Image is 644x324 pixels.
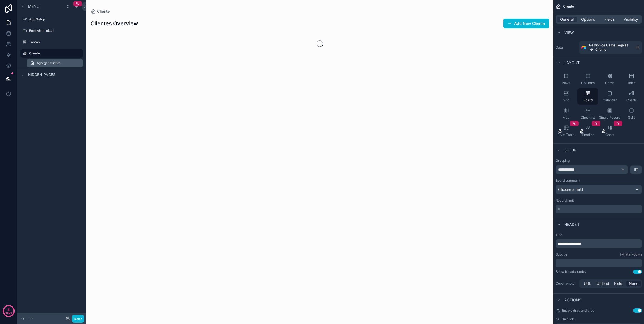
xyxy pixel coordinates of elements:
[579,41,642,54] a: Gestión de Casos LegalesCliente
[626,98,637,102] span: Charts
[599,71,620,87] button: Cards
[556,88,576,105] button: Grid
[581,81,595,85] span: Columns
[556,45,577,50] label: Data
[577,123,598,139] button: Timeline
[556,158,570,163] label: Grouping
[20,15,83,24] a: App Setup
[556,270,586,274] div: Show breadcrumbs
[563,115,569,120] span: Map
[20,26,83,35] a: Entrevista Inicial
[20,49,83,58] a: Cliente
[604,17,615,22] span: Fields
[628,115,635,120] span: Split
[563,98,569,102] span: Grid
[556,239,642,248] div: scrollable content
[583,98,593,102] span: Board
[556,123,576,139] button: Pivot Table
[29,51,80,56] label: Cliente
[605,81,614,85] span: Cards
[29,40,82,44] label: Tareas
[556,281,577,286] label: Cover photo
[599,106,620,122] button: Single Record
[621,106,642,122] button: Split
[581,133,594,137] span: Timeline
[28,72,56,77] span: Hidden pages
[556,178,580,183] label: Board summary
[558,133,574,137] span: Pivot Table
[564,60,580,66] span: Layout
[29,29,82,33] label: Entrevista Inicial
[37,61,61,65] span: Agregar Cliente
[605,133,614,137] span: Gantt
[556,252,567,257] label: Subtitle
[7,307,10,312] p: 8
[599,123,620,139] button: Gantt
[556,106,576,122] button: Map
[564,222,579,227] span: Header
[72,315,84,323] button: Done
[28,4,39,9] span: Menu
[597,281,609,286] span: Upload
[589,43,628,47] span: Gestión de Casos Legales
[560,17,574,22] span: General
[564,30,574,35] span: View
[621,88,642,105] button: Charts
[581,115,595,120] span: Checklist
[564,147,576,153] span: Setup
[620,252,642,257] a: Markdown
[556,259,642,267] div: scrollable content
[627,81,636,85] span: Table
[629,281,638,286] span: None
[563,4,574,9] span: Cliente
[577,106,598,122] button: Checklist
[614,281,622,286] span: Field
[581,17,595,22] span: Options
[577,88,598,105] button: Board
[595,47,606,52] span: Cliente
[624,17,638,22] span: Visibility
[556,185,642,194] button: Choose a field
[29,17,82,22] label: App Setup
[5,309,12,316] p: days
[27,59,83,67] a: Agregar Cliente
[556,185,642,194] div: Choose a field
[577,71,598,87] button: Columns
[625,252,642,257] span: Markdown
[20,38,83,46] a: Tareas
[603,98,617,102] span: Calendar
[556,233,642,237] label: Title
[556,71,576,87] button: Rows
[584,281,591,286] span: URL
[599,88,620,105] button: Calendar
[599,115,620,120] span: Single Record
[556,198,574,203] label: Record limit
[556,205,642,213] div: scrollable content
[581,45,586,50] img: Airtable Logo
[562,308,594,313] span: Enable drag and drop
[621,71,642,87] button: Table
[562,81,570,85] span: Rows
[564,297,581,303] span: Actions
